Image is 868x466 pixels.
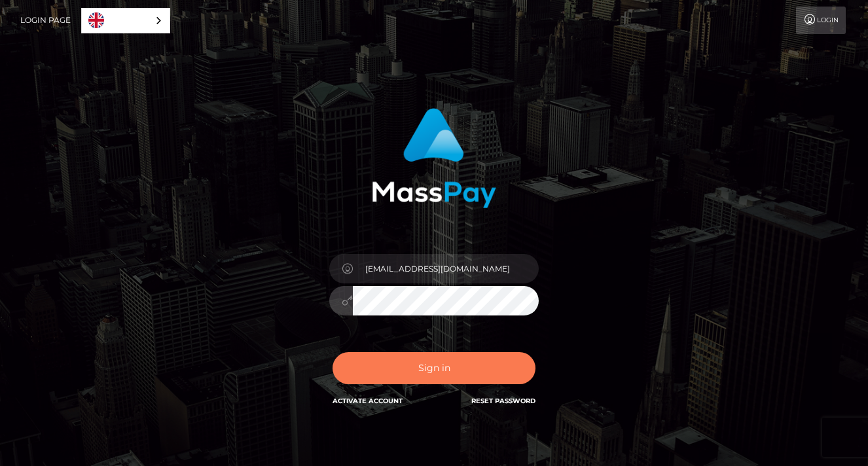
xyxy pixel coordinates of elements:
input: E-mail... [353,254,539,283]
a: Login [796,7,846,34]
a: English [82,9,170,33]
div: Language [81,8,170,33]
a: Login Page [20,7,71,34]
a: Reset Password [471,397,535,405]
aside: Language selected: English [81,8,170,33]
a: Activate Account [333,397,403,405]
img: MassPay Login [372,108,496,208]
button: Sign in [333,352,535,384]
